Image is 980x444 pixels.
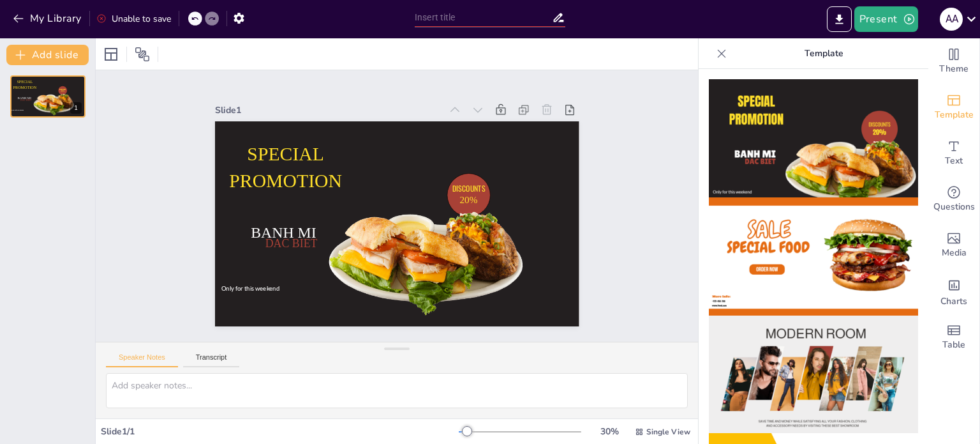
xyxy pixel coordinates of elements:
img: thumb-3.png [709,316,918,434]
p: Template [732,38,916,69]
div: A A [940,8,963,31]
button: A A [940,6,963,32]
span: SPECIAL PROMOTION [229,143,342,191]
div: Change the overall theme [928,38,979,84]
div: Unable to save [96,13,171,25]
span: Single View [646,427,690,437]
span: Table [942,338,965,352]
span: Only for this weekend [11,109,24,111]
span: Only for this weekend [221,285,279,293]
div: Add a table [928,314,979,360]
div: Layout [101,44,121,65]
span: Text [945,154,963,168]
img: thumb-1.png [709,79,918,197]
span: DAC BIET [265,237,317,250]
span: Position [135,47,150,62]
button: My Library [10,8,87,29]
button: Transcript [183,353,240,367]
span: Template [935,108,974,122]
div: Add ready made slides [928,84,979,130]
span: Media [942,246,967,260]
span: BANH MI [251,224,316,240]
div: Get real-time input from your audience [928,176,979,222]
div: 30 % [594,425,625,438]
div: Slide 1 [215,104,442,116]
span: DISCOUNTS [452,183,485,194]
span: DAC BIET [20,99,31,102]
div: 1 [10,75,85,118]
button: Present [854,6,918,32]
div: Add text boxes [928,130,979,176]
span: Theme [939,62,969,76]
div: Slide 1 / 1 [101,425,459,438]
span: Charts [940,295,967,309]
span: Questions [933,200,975,214]
span: BANH MI [18,96,31,100]
div: 1 [70,102,82,114]
button: Export to PowerPoint [827,6,852,32]
input: Insert title [415,8,552,27]
button: Speaker Notes [106,353,178,367]
span: SPECIAL PROMOTION [13,80,37,89]
div: Add charts and graphs [928,268,979,314]
div: Add images, graphics, shapes or video [928,222,979,268]
img: thumb-2.png [709,197,918,316]
button: Add slide [6,45,89,65]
